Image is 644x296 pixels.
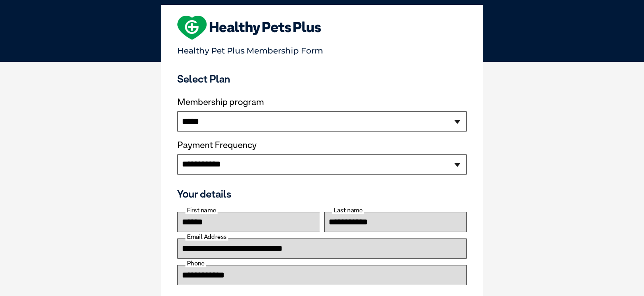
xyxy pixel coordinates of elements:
h3: Your details [177,188,467,200]
label: Phone [185,260,206,267]
label: Membership program [177,97,467,107]
img: heart-shape-hpp-logo-large.png [177,16,321,40]
p: Healthy Pet Plus Membership Form [177,42,467,55]
label: First name [185,207,218,214]
h3: Select Plan [177,73,467,85]
label: Email Address [185,233,228,240]
label: Payment Frequency [177,140,257,150]
label: Last name [332,207,364,214]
